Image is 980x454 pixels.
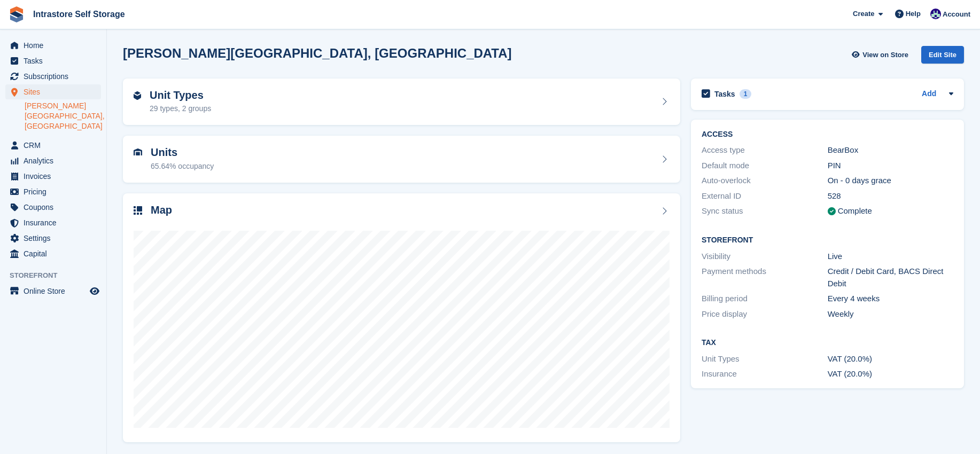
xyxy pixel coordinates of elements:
[828,353,954,365] div: VAT (20.0%)
[921,46,964,68] a: Edit Site
[828,368,954,380] div: VAT (20.0%)
[24,53,88,68] span: Tasks
[828,175,954,187] div: On - 0 days grace
[5,138,101,153] a: menu
[5,69,101,84] a: menu
[24,184,88,199] span: Pricing
[123,46,512,60] h2: [PERSON_NAME][GEOGRAPHIC_DATA], [GEOGRAPHIC_DATA]
[922,88,936,100] a: Add
[702,190,828,202] div: External ID
[5,231,101,246] a: menu
[702,236,953,245] h2: Storefront
[24,84,88,99] span: Sites
[702,265,828,289] div: Payment methods
[862,50,908,60] span: View on Store
[24,231,88,246] span: Settings
[24,284,88,299] span: Online Store
[5,246,101,261] a: menu
[151,204,172,216] h2: Map
[5,215,101,230] a: menu
[5,200,101,215] a: menu
[5,284,101,299] a: menu
[151,161,214,172] div: 65.64% occupancy
[134,206,142,215] img: map-icn-33ee37083ee616e46c38cad1a60f524a97daa1e2b2c8c0bc3eb3415660979fc1.svg
[702,130,953,139] h2: ACCESS
[24,69,88,84] span: Subscriptions
[24,153,88,168] span: Analytics
[10,270,106,281] span: Storefront
[24,169,88,184] span: Invoices
[150,103,211,114] div: 29 types, 2 groups
[702,293,828,305] div: Billing period
[5,84,101,99] a: menu
[151,146,214,159] h2: Units
[5,53,101,68] a: menu
[930,9,941,19] img: Mathew Tremewan
[134,148,142,156] img: unit-icn-7be61d7bf1b0ce9d3e12c5938cc71ed9869f7b940bace4675aadf7bd6d80202e.svg
[702,353,828,365] div: Unit Types
[24,200,88,215] span: Coupons
[123,136,680,183] a: Units 65.64% occupancy
[5,184,101,199] a: menu
[88,285,101,298] a: Preview store
[5,153,101,168] a: menu
[828,160,954,172] div: PIN
[702,205,828,217] div: Sync status
[702,339,953,347] h2: Tax
[921,46,964,64] div: Edit Site
[702,175,828,187] div: Auto-overlock
[134,91,141,100] img: unit-type-icn-2b2737a686de81e16bb02015468b77c625bbabd49415b5ef34ead5e3b44a266d.svg
[5,38,101,53] a: menu
[150,89,211,101] h2: Unit Types
[702,251,828,263] div: Visibility
[5,169,101,184] a: menu
[702,144,828,156] div: Access type
[943,9,970,20] span: Account
[24,215,88,230] span: Insurance
[123,193,680,443] a: Map
[702,160,828,172] div: Default mode
[9,6,25,22] img: stora-icon-8386f47178a22dfd0bd8f6a31ec36ba5ce8667c1dd55bd0f319d3a0aa187defe.svg
[828,144,954,156] div: BearBox
[702,368,828,380] div: Insurance
[740,89,752,99] div: 1
[29,5,129,23] a: Intrastore Self Storage
[828,293,954,305] div: Every 4 weeks
[702,308,828,320] div: Price display
[714,89,735,99] h2: Tasks
[828,251,954,263] div: Live
[123,79,680,126] a: Unit Types 29 types, 2 groups
[838,205,872,217] div: Complete
[24,38,88,53] span: Home
[853,9,874,19] span: Create
[850,46,913,64] a: View on Store
[828,265,954,289] div: Credit / Debit Card, BACS Direct Debit
[24,246,88,261] span: Capital
[828,190,954,202] div: 528
[25,101,101,131] a: [PERSON_NAME][GEOGRAPHIC_DATA], [GEOGRAPHIC_DATA]
[906,9,921,19] span: Help
[828,308,954,320] div: Weekly
[24,138,88,153] span: CRM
